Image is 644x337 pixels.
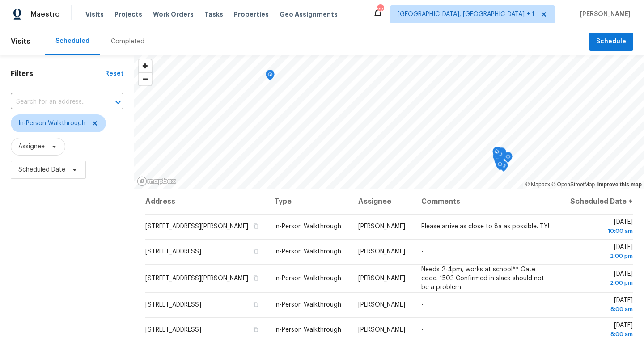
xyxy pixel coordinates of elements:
[492,147,501,161] div: Map marker
[551,181,595,188] a: OpenStreetMap
[30,10,60,19] span: Maestro
[274,223,341,230] span: In-Person Walkthrough
[421,302,424,308] span: -
[55,37,89,46] div: Scheduled
[234,10,269,19] span: Properties
[358,249,405,255] span: [PERSON_NAME]
[18,165,65,174] span: Scheduled Date
[504,152,513,166] div: Map marker
[252,222,260,230] button: Copy Address
[568,271,633,287] span: [DATE]
[204,11,223,17] span: Tasks
[421,327,424,333] span: -
[145,327,201,333] span: [STREET_ADDRESS]
[561,189,633,214] th: Scheduled Date ↑
[252,274,260,282] button: Copy Address
[414,189,561,214] th: Comments
[252,247,260,255] button: Copy Address
[568,305,633,314] div: 8:00 am
[145,223,248,230] span: [STREET_ADDRESS][PERSON_NAME]
[105,69,123,78] div: Reset
[274,275,341,282] span: In-Person Walkthrough
[112,96,124,109] button: Open
[11,32,30,51] span: Visits
[274,302,341,308] span: In-Person Walkthrough
[267,189,351,214] th: Type
[134,55,644,189] canvas: Map
[11,95,98,109] input: Search for an address...
[252,325,260,333] button: Copy Address
[358,223,405,230] span: [PERSON_NAME]
[496,160,504,173] div: Map marker
[568,219,633,236] span: [DATE]
[139,72,152,85] button: Zoom out
[358,275,405,282] span: [PERSON_NAME]
[11,69,105,78] h1: Filters
[85,10,104,19] span: Visits
[280,10,338,19] span: Geo Assignments
[493,147,502,160] div: Map marker
[377,5,383,14] div: 22
[421,266,544,291] span: Needs 2-4pm, works at school** Gate code: 1503 Confirmed in slack should not be a problem
[145,275,248,282] span: [STREET_ADDRESS][PERSON_NAME]
[111,37,144,46] div: Completed
[153,10,194,19] span: Work Orders
[145,249,201,255] span: [STREET_ADDRESS]
[358,327,405,333] span: [PERSON_NAME]
[568,252,633,261] div: 2:00 pm
[568,297,633,314] span: [DATE]
[596,36,626,47] span: Schedule
[18,142,45,151] span: Assignee
[252,300,260,308] button: Copy Address
[568,278,633,287] div: 2:00 pm
[421,223,549,230] span: Please arrive as close to 8a as possible. TY!
[597,181,642,188] a: Improve this map
[398,10,534,19] span: [GEOGRAPHIC_DATA], [GEOGRAPHIC_DATA] + 1
[137,176,176,186] a: Mapbox homepage
[139,73,152,85] span: Zoom out
[589,33,633,51] button: Schedule
[421,249,424,255] span: -
[18,119,85,128] span: In-Person Walkthrough
[576,10,631,19] span: [PERSON_NAME]
[145,302,201,308] span: [STREET_ADDRESS]
[145,189,267,214] th: Address
[525,181,550,188] a: Mapbox
[274,249,341,255] span: In-Person Walkthrough
[274,327,341,333] span: In-Person Walkthrough
[568,244,633,261] span: [DATE]
[139,59,152,72] button: Zoom in
[351,189,414,214] th: Assignee
[358,302,405,308] span: [PERSON_NAME]
[114,10,142,19] span: Projects
[266,70,275,84] div: Map marker
[568,227,633,236] div: 10:00 am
